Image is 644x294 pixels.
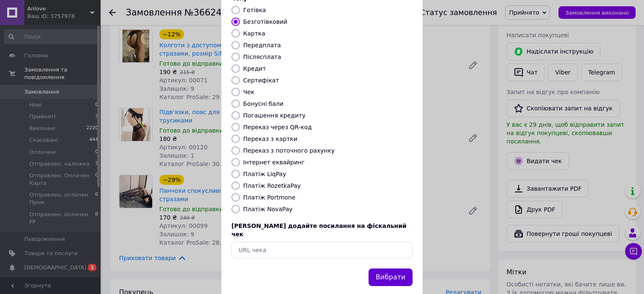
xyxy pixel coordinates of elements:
label: Бонусні бали [243,100,283,107]
label: Платіж NovaPay [243,206,293,212]
span: [PERSON_NAME] додайте посилання на фіскальний чек [231,222,407,238]
label: Переказ через QR-код [243,124,312,130]
label: Кредит [243,65,266,72]
label: Картка [243,30,265,37]
label: Платіж RozetkaPay [243,182,301,189]
label: Передплата [243,42,281,49]
label: Чек [243,89,254,95]
label: Безготівковий [243,18,287,25]
label: Післясплата [243,54,281,60]
label: Платіж Portmone [243,194,296,201]
label: Переказ з поточного рахунку [243,147,335,154]
label: Сертифікат [243,77,279,84]
label: Інтернет еквайринг [243,159,305,166]
label: Погашення кредиту [243,112,306,119]
label: Готівка [243,7,266,13]
input: URL чека [231,242,413,258]
label: Переказ з картки [243,135,297,142]
button: Вибрати [369,268,413,286]
label: Платіж LiqPay [243,171,286,177]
